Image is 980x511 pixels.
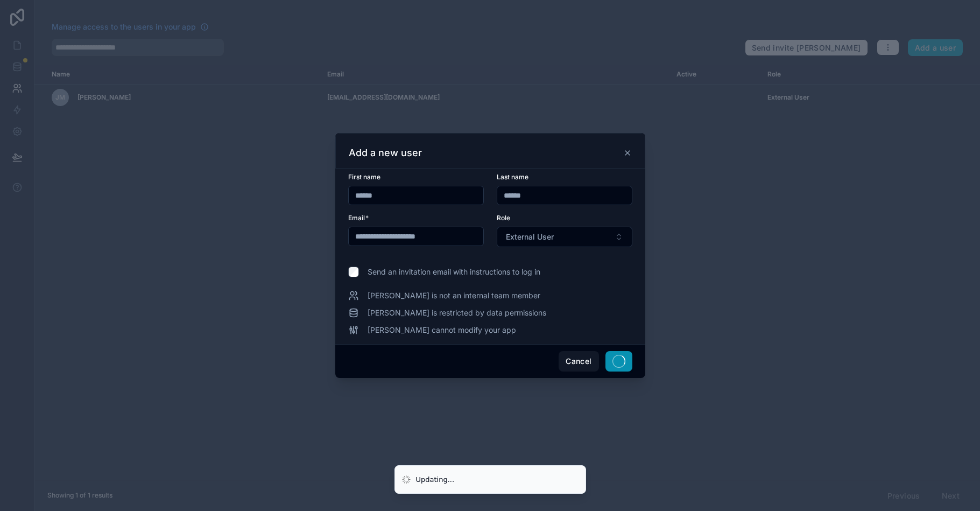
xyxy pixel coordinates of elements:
span: Send an invitation email with instructions to log in [368,267,540,277]
div: Updating... [416,474,455,485]
button: Select Button [497,227,632,247]
button: Cancel [559,351,598,372]
span: External User [506,232,554,242]
span: Last name [497,173,528,181]
span: Email [348,214,365,222]
span: [PERSON_NAME] is not an internal team member [368,290,540,301]
input: Send an invitation email with instructions to log in [348,267,359,277]
span: [PERSON_NAME] cannot modify your app [368,325,516,335]
span: [PERSON_NAME] is restricted by data permissions [368,307,546,318]
h3: Add a new user [349,146,422,159]
span: First name [348,173,380,181]
span: Role [497,214,510,222]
